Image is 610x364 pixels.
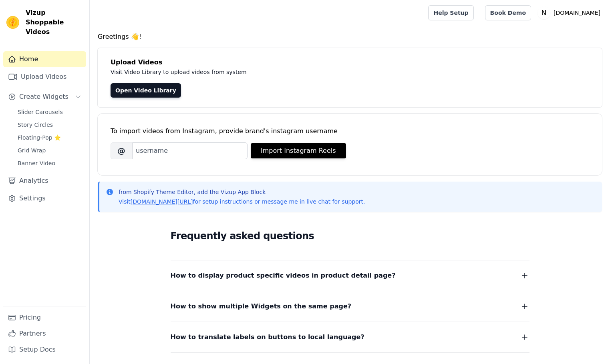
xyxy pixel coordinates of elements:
a: Book Demo [485,5,531,20]
span: Vizup Shoppable Videos [26,8,83,37]
a: Story Circles [13,119,86,130]
span: How to show multiple Widgets on the same page? [171,301,352,312]
h4: Upload Videos [111,58,589,67]
h4: Greetings 👋! [98,32,602,42]
a: Slider Carousels [13,106,86,118]
button: N [DOMAIN_NAME] [538,6,604,20]
span: Create Widgets [19,92,68,102]
a: Settings [3,190,86,206]
a: Analytics [3,173,86,189]
input: username [132,142,248,159]
button: How to display product specific videos in product detail page? [171,270,529,281]
p: Visit Video Library to upload videos from system [111,67,469,77]
span: Slider Carousels [18,108,63,116]
h2: Frequently asked questions [171,228,529,244]
a: Upload Videos [3,69,86,85]
a: Grid Wrap [13,145,86,156]
span: @ [111,142,132,159]
span: Floating-Pop ⭐ [18,134,61,142]
a: Partners [3,326,86,342]
button: Create Widgets [3,89,86,105]
a: [DOMAIN_NAME][URL] [131,198,193,205]
button: How to translate labels on buttons to local language? [171,332,529,343]
a: Pricing [3,310,86,326]
a: Open Video Library [111,83,181,98]
button: Import Instagram Reels [251,143,346,158]
img: Vizup [6,16,19,29]
span: Banner Video [18,159,55,167]
p: from Shopify Theme Editor, add the Vizup App Block [119,188,365,196]
span: Story Circles [18,121,53,129]
a: Floating-Pop ⭐ [13,132,86,143]
a: Setup Docs [3,342,86,358]
p: [DOMAIN_NAME] [550,6,604,20]
span: How to translate labels on buttons to local language? [171,332,364,343]
a: Home [3,51,86,67]
div: To import videos from Instagram, provide brand's instagram username [111,126,589,136]
a: Help Setup [428,5,473,20]
button: How to show multiple Widgets on the same page? [171,301,529,312]
a: Banner Video [13,158,86,169]
span: Grid Wrap [18,146,46,154]
p: Visit for setup instructions or message me in live chat for support. [119,198,365,206]
span: How to display product specific videos in product detail page? [171,270,396,281]
text: N [542,9,547,17]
